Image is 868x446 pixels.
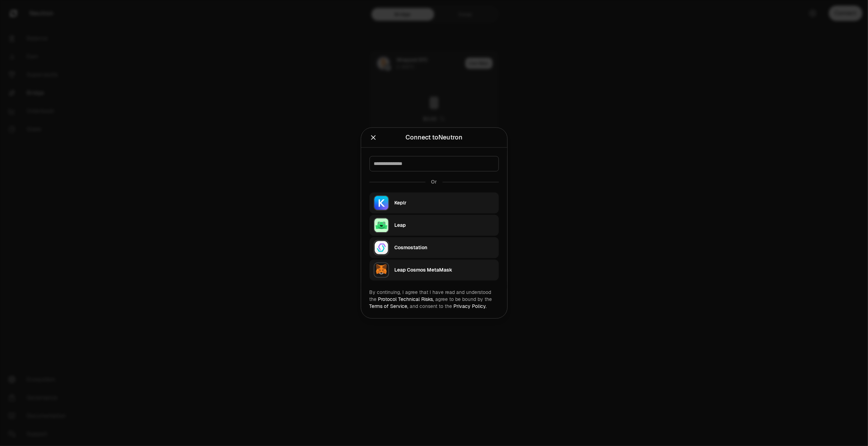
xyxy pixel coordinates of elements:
[374,195,389,211] img: Keplr
[395,222,495,229] div: Leap
[370,215,499,236] button: LeapLeap
[370,193,499,214] button: KeplrKeplr
[370,133,377,143] button: Close
[374,262,389,278] img: Leap Cosmos MetaMask
[370,260,499,281] button: Leap Cosmos MetaMaskLeap Cosmos MetaMask
[454,303,487,310] a: Privacy Policy.
[431,179,437,186] div: Or
[370,237,499,258] button: CosmostationCosmostation
[378,296,434,303] a: Protocol Technical Risks,
[374,218,389,233] img: Leap
[395,267,495,274] div: Leap Cosmos MetaMask
[370,303,409,310] a: Terms of Service,
[374,240,389,256] img: Cosmostation
[395,200,495,207] div: Keplr
[395,244,495,251] div: Cosmostation
[370,289,499,310] div: By continuing, I agree that I have read and understood the agree to be bound by the and consent t...
[406,133,462,143] div: Connect to Neutron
